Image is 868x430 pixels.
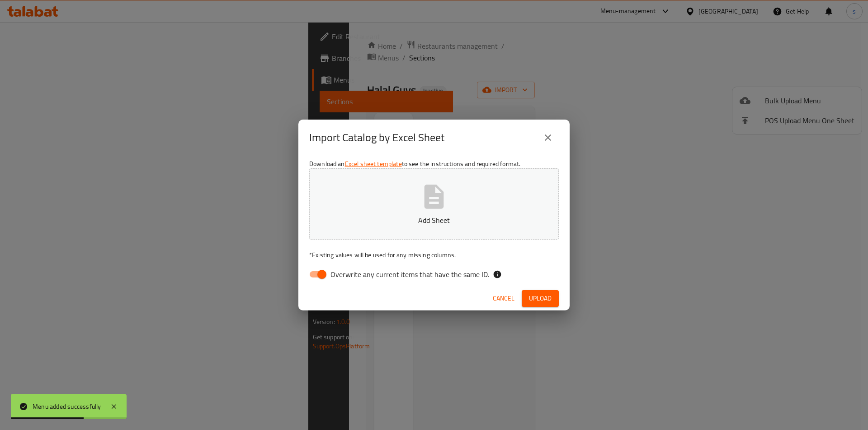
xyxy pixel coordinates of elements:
[309,130,444,145] h2: Import Catalog by Excel Sheet
[309,168,559,240] button: Add Sheet
[529,293,552,304] span: Upload
[33,402,101,412] div: Menu added successfully
[537,127,559,148] button: close
[522,290,559,307] button: Upload
[493,293,514,304] span: Cancel
[323,215,545,226] p: Add Sheet
[330,269,489,280] span: Overwrite any current items that have the same ID.
[489,290,518,307] button: Cancel
[493,270,502,279] svg: If the overwrite option isn't selected, then the items that match an existing ID will be ignored ...
[345,158,402,170] a: Excel sheet template
[309,250,559,259] p: Existing values will be used for any missing columns.
[298,156,570,287] div: Download an to see the instructions and required format.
